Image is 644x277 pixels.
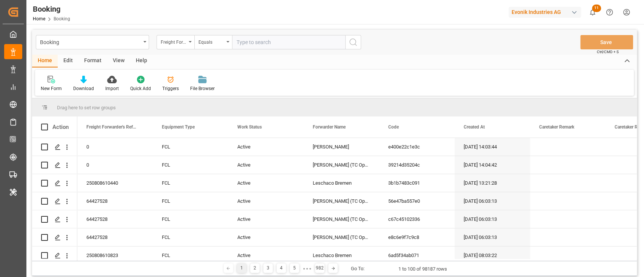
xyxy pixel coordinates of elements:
div: e400e22c1e3c [379,138,455,156]
div: Press SPACE to select this row. [32,210,77,228]
div: Triggers [162,85,179,92]
div: Press SPACE to select this row. [32,138,77,156]
div: Press SPACE to select this row. [32,246,77,265]
input: Type to search [232,35,345,49]
div: 982 [315,263,324,273]
button: open menu [194,35,232,49]
button: Help Center [601,4,618,21]
div: FCL [153,156,228,174]
div: Leschaco Bremen [304,174,379,192]
span: Created At [464,124,485,130]
div: Active [228,228,304,246]
div: 64427528 [77,228,153,246]
div: Active [228,156,304,174]
div: Booking [40,37,141,46]
div: Active [228,246,304,264]
div: FCL [153,246,228,264]
div: 1 to 100 of 98187 rows [398,265,447,273]
div: 1 [237,263,246,273]
button: search button [345,35,361,49]
button: Save [580,35,633,49]
div: Leschaco Bremen [304,246,379,264]
div: Press SPACE to select this row. [32,156,77,174]
div: Edit [58,55,78,67]
div: Equals [198,37,224,46]
span: Work Status [237,124,262,130]
div: Active [228,138,304,156]
div: 64427528 [77,192,153,210]
button: open menu [36,35,149,49]
button: show 11 new notifications [584,4,601,21]
div: [DATE] 06:03:13 [455,228,530,246]
span: Caretaker Remark [539,124,574,130]
div: [DATE] 14:04:42 [455,156,530,174]
div: FCL [153,192,228,210]
div: Active [228,174,304,192]
div: [PERSON_NAME] (TC Operator) [304,228,379,246]
div: [DATE] 13:21:28 [455,174,530,192]
div: [DATE] 06:03:13 [455,192,530,210]
div: Freight Forwarder's Reference No. [161,37,186,46]
div: Press SPACE to select this row. [32,174,77,192]
div: 3 [263,263,273,273]
button: Evonik Industries AG [509,5,584,19]
div: 56e47ba557e0 [379,192,455,210]
div: 4 [277,263,286,273]
div: [PERSON_NAME] (TC Operator) [304,192,379,210]
div: c67c45102336 [379,210,455,228]
button: open menu [157,35,194,49]
div: e8c6e9f7c9c8 [379,228,455,246]
div: 5 [290,263,299,273]
div: [DATE] 08:03:22 [455,246,530,264]
div: View [107,55,130,67]
div: FCL [153,228,228,246]
div: Active [228,192,304,210]
span: Drag here to set row groups [57,105,116,110]
div: Booking [33,3,70,15]
div: 2 [250,263,260,273]
div: File Browser [190,85,215,92]
div: Press SPACE to select this row. [32,192,77,210]
div: 250808610440 [77,174,153,192]
div: Active [228,210,304,228]
span: Equipment Type [162,124,195,130]
div: 3b1b7483c091 [379,174,455,192]
span: Ctrl/CMD + S [597,49,619,55]
div: Home [32,55,58,67]
div: 0 [77,156,153,174]
div: Import [105,85,119,92]
div: FCL [153,210,228,228]
div: Quick Add [130,85,151,92]
div: 39214d35204c [379,156,455,174]
div: [DATE] 06:03:13 [455,210,530,228]
div: [DATE] 14:03:44 [455,138,530,156]
div: New Form [41,85,62,92]
div: Evonik Industries AG [509,7,581,18]
div: Action [52,124,69,130]
div: [PERSON_NAME] [304,138,379,156]
div: 250808610823 [77,246,153,264]
div: Format [78,55,107,67]
div: ● ● ● [303,266,311,271]
span: Freight Forwarder's Reference No. [86,124,137,130]
div: [PERSON_NAME] (TC Operator) [304,156,379,174]
div: Download [73,85,94,92]
div: 6ad5f34ab071 [379,246,455,264]
div: 64427528 [77,210,153,228]
a: Home [33,16,45,21]
div: FCL [153,174,228,192]
div: Go To: [351,265,364,272]
span: 11 [592,5,601,12]
span: Forwarder Name [313,124,346,130]
div: 0 [77,138,153,156]
div: Help [130,55,153,67]
div: [PERSON_NAME] (TC Operator) [304,210,379,228]
div: FCL [153,138,228,156]
div: Press SPACE to select this row. [32,228,77,246]
span: Code [388,124,399,130]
